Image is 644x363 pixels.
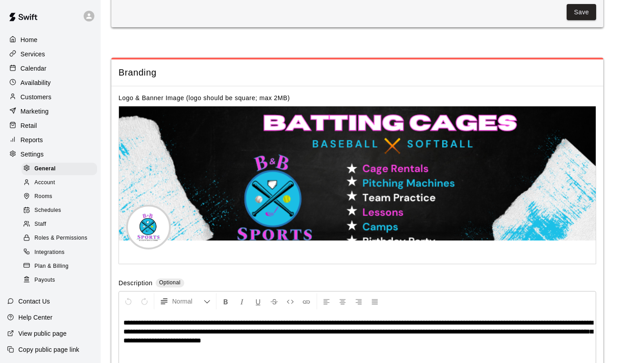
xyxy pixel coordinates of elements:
[21,260,97,273] div: Plan & Billing
[18,345,79,354] p: Copy public page link
[34,206,61,215] span: Schedules
[34,165,56,173] span: General
[21,78,51,87] p: Availability
[21,190,97,203] div: Rooms
[7,148,93,161] a: Settings
[34,248,65,257] span: Integrations
[21,218,101,232] a: Staff
[21,273,101,287] a: Payouts
[34,262,68,271] span: Plan & Billing
[18,329,67,338] p: View public page
[21,232,97,245] div: Roles & Permissions
[34,220,46,229] span: Staff
[234,293,250,309] button: Format Italics
[21,35,38,44] p: Home
[34,276,55,285] span: Payouts
[21,190,101,204] a: Rooms
[21,246,97,259] div: Integrations
[21,64,47,73] p: Calendar
[7,133,93,147] a: Reports
[18,313,52,322] p: Help Center
[21,121,37,130] p: Retail
[7,76,93,89] a: Availability
[351,293,366,309] button: Right Align
[21,204,101,218] a: Schedules
[156,293,214,309] button: Formatting Options
[367,293,382,309] button: Justify Align
[119,67,596,79] span: Branding
[218,293,233,309] button: Format Bold
[34,234,87,243] span: Roles & Permissions
[159,279,181,286] span: Optional
[21,150,44,159] p: Settings
[21,245,101,259] a: Integrations
[250,293,266,309] button: Format Underline
[21,163,97,175] div: General
[21,162,101,176] a: General
[21,107,49,116] p: Marketing
[7,62,93,75] a: Calendar
[21,274,97,287] div: Payouts
[21,218,97,231] div: Staff
[21,177,97,189] div: Account
[7,33,93,46] a: Home
[119,279,153,289] label: Description
[21,232,101,245] a: Roles & Permissions
[319,293,334,309] button: Left Align
[119,94,290,101] label: Logo & Banner Image (logo should be square; max 2MB)
[267,293,282,309] button: Format Strikethrough
[172,297,203,306] span: Normal
[567,4,596,21] button: Save
[34,178,55,187] span: Account
[283,293,298,309] button: Insert Code
[7,105,93,118] a: Marketing
[335,293,350,309] button: Center Align
[121,293,136,309] button: Undo
[34,192,52,201] span: Rooms
[21,135,43,144] p: Reports
[21,259,101,273] a: Plan & Billing
[21,204,97,217] div: Schedules
[7,47,93,61] a: Services
[7,90,93,104] a: Customers
[137,293,152,309] button: Redo
[21,176,101,190] a: Account
[7,119,93,132] a: Retail
[18,297,50,306] p: Contact Us
[21,50,45,59] p: Services
[21,93,51,101] p: Customers
[299,293,314,309] button: Insert Link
